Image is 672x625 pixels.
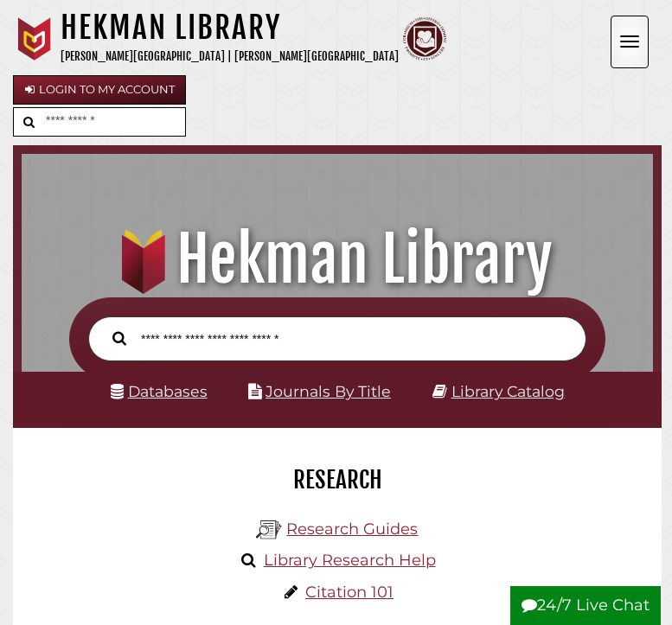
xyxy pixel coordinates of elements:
[305,583,394,602] a: Citation 101
[13,75,186,105] a: Login to My Account
[104,327,135,348] button: Search
[111,382,208,400] a: Databases
[264,551,436,570] a: Library Research Help
[112,331,126,347] i: Search
[611,16,649,68] button: Open the menu
[61,9,399,47] h1: Hekman Library
[451,382,565,400] a: Library Catalog
[266,382,391,400] a: Journals By Title
[61,47,399,67] p: [PERSON_NAME][GEOGRAPHIC_DATA] | [PERSON_NAME][GEOGRAPHIC_DATA]
[403,17,446,61] img: Calvin Theological Seminary
[13,17,56,61] img: Calvin University
[26,465,649,494] h2: Research
[32,221,643,297] h1: Hekman Library
[256,517,282,543] img: Hekman Library Logo
[286,520,418,539] a: Research Guides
